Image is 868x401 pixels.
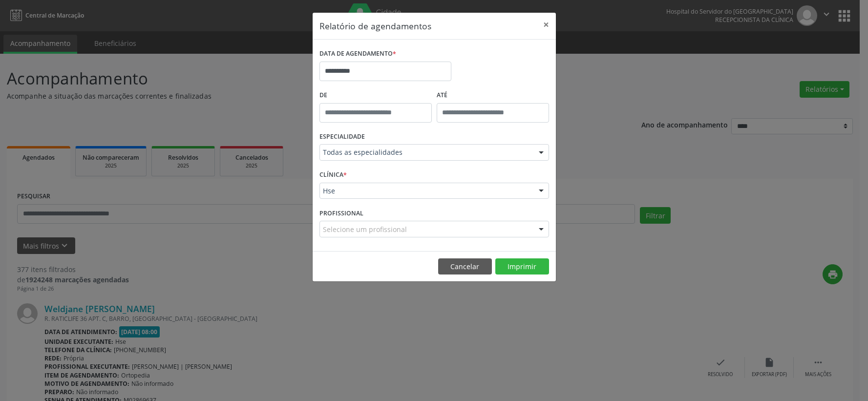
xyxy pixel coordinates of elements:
[437,88,549,103] label: ATÉ
[495,258,549,275] button: Imprimir
[323,224,407,234] span: Selecione um profissional
[319,168,347,183] label: CLÍNICA
[323,148,529,157] span: Todas as especialidades
[319,20,431,32] h5: Relatório de agendamentos
[536,13,556,37] button: Close
[319,129,365,145] label: ESPECIALIDADE
[319,46,396,62] label: DATA DE AGENDAMENTO
[438,258,492,275] button: Cancelar
[319,206,363,221] label: PROFISSIONAL
[319,88,432,103] label: De
[323,186,529,196] span: Hse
